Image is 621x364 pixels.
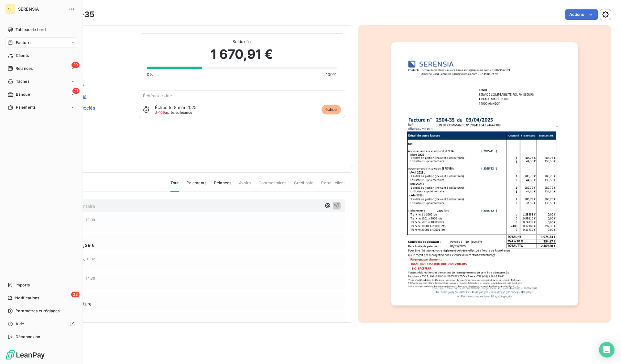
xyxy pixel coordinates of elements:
[5,25,77,35] a: Tableau de bord
[321,105,341,114] span: échue
[155,105,197,110] span: Échue le 8 mai 2025
[5,102,77,112] a: Paiements
[326,72,337,78] span: 100%
[5,319,77,329] a: Aide
[187,180,206,191] span: Paiements
[5,37,77,48] a: Factures
[599,342,615,358] div: Open Intercom Messenger
[16,334,40,340] span: Déconnexion
[72,88,80,94] span: 21
[258,180,286,191] span: Commentaires
[5,280,77,290] a: Imports
[565,9,598,20] button: Actions
[155,111,192,114] span: après échéance
[214,180,231,191] span: Relances
[239,180,251,191] span: Avoirs
[16,79,29,84] span: Tâches
[16,308,60,314] span: Paramètres et réglages
[147,72,153,78] span: 0%
[15,295,39,301] span: Notifications
[391,42,578,305] img: invoice_thumbnail
[16,91,30,97] span: Banque
[5,350,45,360] img: Logo LeanPay
[16,321,24,327] span: Aide
[155,110,165,115] span: J+109
[5,306,77,316] a: Paramètres et réglages
[71,292,80,297] span: 33
[5,63,77,74] a: 29Relances
[211,45,273,64] span: 1 670,91 €
[294,180,314,191] span: Creditsafe
[5,76,77,87] a: Tâches
[71,62,80,68] span: 29
[5,50,77,61] a: Clients
[18,6,65,12] span: SERENSIA
[5,4,16,14] div: SE
[74,242,95,249] span: 698,29 €
[16,66,33,71] span: Relances
[16,104,36,110] span: Paiements
[147,39,337,45] span: Solde dû :
[16,40,32,46] span: Factures
[321,180,345,191] span: Portail client
[16,27,46,33] span: Tableau de bord
[16,282,30,288] span: Imports
[16,53,29,59] span: Clients
[170,180,179,192] span: Tout
[143,93,172,98] span: Échéance due
[5,89,77,100] a: 21Banque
